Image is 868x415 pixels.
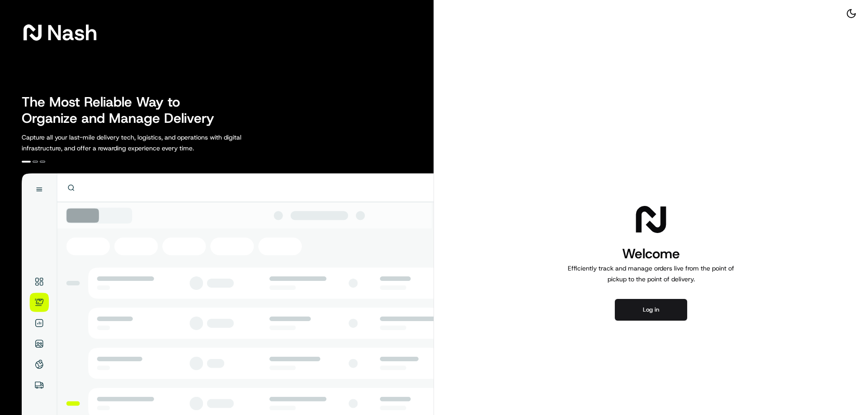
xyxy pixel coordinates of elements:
p: Efficiently track and manage orders live from the point of pickup to the point of delivery. [564,263,738,284]
h2: The Most Reliable Way to Organize and Manage Delivery [22,94,224,126]
span: Nash [47,23,97,42]
button: Log in [615,299,687,321]
p: Capture all your last-mile delivery tech, logistics, and operations with digital infrastructure, ... [22,132,282,154]
h1: Welcome [564,245,738,263]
